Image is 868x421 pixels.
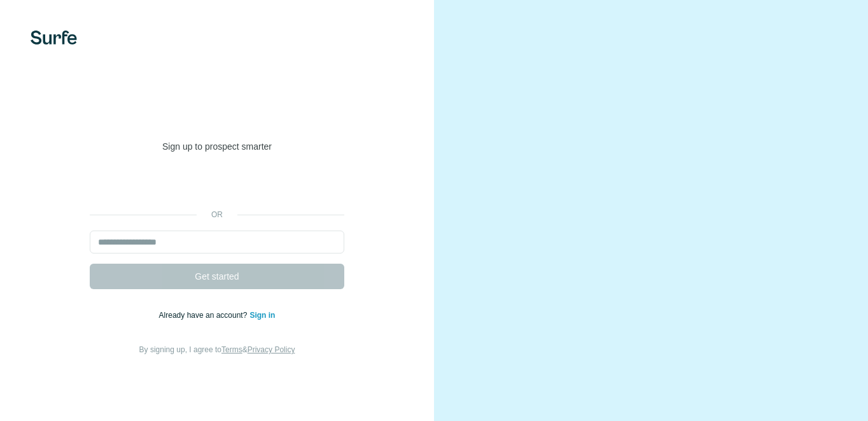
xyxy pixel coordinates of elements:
[90,140,344,153] p: Sign up to prospect smarter
[139,345,295,354] span: By signing up, I agree to &
[83,172,351,200] iframe: Sign in with Google Button
[248,345,295,354] a: Privacy Policy
[159,311,250,320] span: Already have an account?
[249,311,275,320] a: Sign in
[221,345,242,354] a: Terms
[197,209,237,220] p: or
[31,31,77,45] img: Surfe's logo
[90,87,344,138] h1: Welcome to [GEOGRAPHIC_DATA]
